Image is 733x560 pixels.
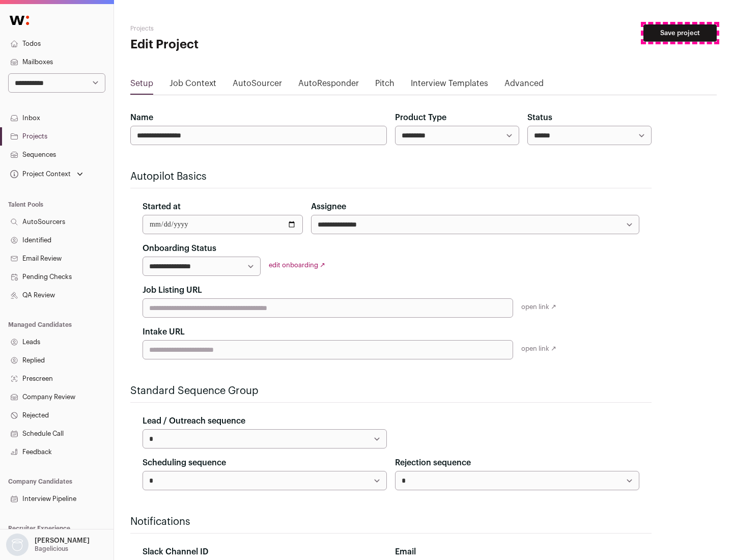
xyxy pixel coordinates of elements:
[143,284,202,296] label: Job Listing URL
[170,77,216,94] a: Job Context
[8,167,85,181] button: Open dropdown
[311,201,346,213] label: Assignee
[298,77,359,94] a: AutoResponder
[6,534,29,556] img: nopic.png
[130,515,652,529] h2: Notifications
[4,534,92,556] button: Open dropdown
[395,111,446,124] label: Product Type
[411,77,488,94] a: Interview Templates
[130,24,326,33] h2: Projects
[143,415,245,427] label: Lead / Outreach sequence
[130,384,652,398] h2: Standard Sequence Group
[643,24,717,42] button: Save project
[527,111,552,124] label: Status
[130,111,153,124] label: Name
[35,545,68,553] p: Bagelicious
[395,546,639,558] div: Email
[504,77,544,94] a: Advanced
[143,546,208,558] label: Slack Channel ID
[8,170,71,178] div: Project Context
[143,201,181,213] label: Started at
[4,10,35,31] img: Wellfound
[130,170,652,184] h2: Autopilot Basics
[269,262,325,268] a: edit onboarding ↗
[143,457,226,469] label: Scheduling sequence
[143,242,216,255] label: Onboarding Status
[233,77,282,94] a: AutoSourcer
[143,326,185,338] label: Intake URL
[130,37,326,53] h1: Edit Project
[375,77,394,94] a: Pitch
[35,537,90,545] p: [PERSON_NAME]
[130,77,153,94] a: Setup
[395,457,471,469] label: Rejection sequence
